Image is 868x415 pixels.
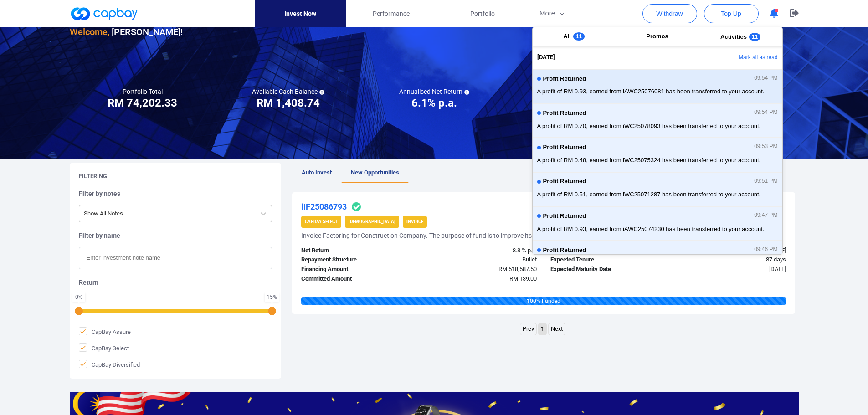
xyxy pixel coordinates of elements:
[79,360,140,369] span: CapBay Diversified
[419,246,544,256] div: 8.8 % p.a.
[301,231,616,240] h5: Invoice Factoring for Construction Company. The purpose of fund is to improve its working capital...
[721,9,741,18] span: Top Up
[749,33,760,41] span: 11
[533,241,782,275] button: Profit Returned09:46 PMA profit of RM 0.69, earned from iAWC25078236 has been transferred to your...
[351,169,399,176] span: New Opportunities
[509,275,537,282] span: RM 139.00
[123,87,163,96] h5: Portfolio Total
[684,50,782,66] button: Mark all as read
[533,69,782,103] button: Profit Returned09:54 PMA profit of RM 0.93, earned from iAWC25076081 has been transferred to your...
[79,190,272,198] h5: Filter by notes
[533,103,782,138] button: Profit Returned09:54 PMA profit of RM 0.70, earned from iWC25078093 has been transferred to your ...
[754,143,777,150] span: 09:53 PM
[537,122,778,131] span: A profit of RM 0.70, earned from iWC25078093 has been transferred to your account.
[399,87,469,96] h5: Annualised Net Return
[549,323,565,335] a: Next page
[294,255,419,265] div: Repayment Structure
[108,96,177,110] h3: RM 74,202.33
[79,327,131,336] span: CapBay Assure
[537,190,778,199] span: A profit of RM 0.51, earned from iWC25071287 has been transferred to your account.
[79,231,272,240] h5: Filter by name
[79,278,272,287] h5: Return
[537,156,778,165] span: A profit of RM 0.48, earned from iWC25075324 has been transferred to your account.
[754,212,777,219] span: 09:47 PM
[543,144,586,151] span: Profit Returned
[543,213,586,220] span: Profit Returned
[79,247,272,269] input: Enter investment note name
[349,219,395,224] strong: [DEMOGRAPHIC_DATA]
[754,178,777,184] span: 09:51 PM
[294,274,419,284] div: Committed Amount
[573,32,585,41] span: 11
[411,96,457,110] h3: 6.1% p.a.
[267,294,277,300] div: 15 %
[470,9,495,19] span: Portfolio
[294,246,419,256] div: Net Return
[301,297,786,305] div: 100 % Funded
[74,294,83,300] div: 0 %
[498,266,537,272] span: RM 518,587.50
[642,4,697,23] button: Withdraw
[537,225,778,234] span: A profit of RM 0.93, earned from iAWC25074230 has been transferred to your account.
[533,27,616,46] button: All11
[668,265,793,274] div: [DATE]
[257,96,320,110] h3: RM 1,408.74
[563,33,571,40] span: All
[533,138,782,172] button: Profit Returned09:53 PMA profit of RM 0.48, earned from iWC25075324 has been transferred to your ...
[754,75,777,82] span: 09:54 PM
[294,265,419,274] div: Financing Amount
[543,178,586,185] span: Profit Returned
[419,255,544,265] div: Bullet
[543,110,586,117] span: Profit Returned
[252,87,324,96] h5: Available Cash Balance
[616,27,699,46] button: Promos
[754,246,777,253] span: 09:46 PM
[543,247,586,254] span: Profit Returned
[533,206,782,241] button: Profit Returned09:47 PMA profit of RM 0.93, earned from iAWC25074230 has been transferred to your...
[646,33,668,40] span: Promos
[704,4,759,23] button: Top Up
[537,53,555,62] span: [DATE]
[520,323,536,335] a: Previous page
[70,25,183,39] h3: [PERSON_NAME] !
[543,76,586,82] span: Profit Returned
[544,255,668,265] div: Expected Tenure
[754,109,777,116] span: 09:54 PM
[70,26,109,37] span: Welcome,
[537,87,778,96] span: A profit of RM 0.93, earned from iAWC25076081 has been transferred to your account.
[305,219,338,224] strong: CapBay Select
[544,265,668,274] div: Expected Maturity Date
[79,343,129,353] span: CapBay Select
[302,169,332,176] span: Auto Invest
[533,172,782,206] button: Profit Returned09:51 PMA profit of RM 0.51, earned from iWC25071287 has been transferred to your ...
[301,202,347,211] u: iIF25086793
[373,9,410,19] span: Performance
[720,33,747,40] span: Activities
[699,27,782,46] button: Activities11
[539,323,546,335] a: Page 1 is your current page
[668,255,793,265] div: 87 days
[406,219,423,224] strong: Invoice
[79,172,107,180] h5: Filtering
